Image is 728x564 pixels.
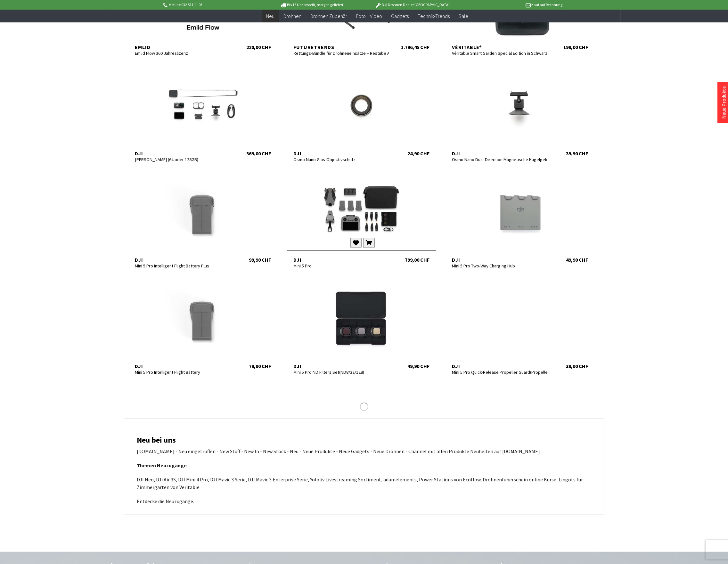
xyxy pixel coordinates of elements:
[162,1,262,9] p: Hotline 032 511 11 03
[452,263,548,269] div: Mini 5 Pro Two-Way Charging Hub
[266,13,274,19] span: Neu
[247,150,271,157] div: 369,00 CHF
[418,13,450,19] span: Technik-Trends
[566,363,588,369] div: 39,90 CHF
[137,497,591,505] p: Entdecke die Neuzugänge.
[452,257,548,263] div: DJI
[287,67,436,157] a: DJI Osmo Nano Glas-Objektivschutz 24,90 CHF
[294,50,389,56] div: Rettungs-Bundle für Drohneneinsätze – Restube Automatic 75 + AD4 Abwurfsystem
[294,150,389,157] div: DJI
[135,369,231,375] div: Mini 5 Pro Intelligent Flight Battery
[262,1,362,9] p: Bis 16 Uhr bestellt, morgen geliefert.
[294,363,389,369] div: DJI
[401,44,430,50] div: 1.796,45 CHF
[135,157,231,162] div: [PERSON_NAME] (64 oder 128GB)
[294,369,389,375] div: Mini 5 Pro ND Filters Set(ND8/32/128)
[129,280,278,369] a: DJI Mini 5 Pro Intelligent Flight Battery 79,90 CHF
[135,50,231,56] div: Emlid Flow 360 Jahreslizenz
[452,150,548,157] div: DJI
[452,363,548,369] div: DJI
[405,257,430,263] div: 799,00 CHF
[446,173,595,263] a: DJI Mini 5 Pro Two-Way Charging Hub 49,90 CHF
[454,10,473,23] a: Sale
[452,50,548,56] div: Véritable Smart Garden Special Edition in Schwarz/Kupfer
[408,363,430,369] div: 49,90 CHF
[459,13,469,19] span: Sale
[287,280,436,369] a: DJI Mini 5 Pro ND Filters Set(ND8/32/128) 49,90 CHF
[566,150,588,157] div: 39,90 CHF
[363,1,462,9] p: DJI Drohnen Dealer [GEOGRAPHIC_DATA]
[452,369,548,375] div: Mini 5 Pro Quick-Release Propeller Guard(Propeller Included)
[135,263,231,269] div: Mini 5 Pro Intelligent Flight Battery Plus
[310,13,348,19] span: Drohnen Zubehör
[566,257,588,263] div: 49,90 CHF
[287,173,436,263] a: DJI Mini 5 Pro 799,00 CHF
[446,280,595,369] a: DJI Mini 5 Pro Quick-Release Propeller Guard(Propeller Included) 39,90 CHF
[356,13,382,19] span: Foto + Video
[294,157,389,162] div: Osmo Nano Glas-Objektivschutz
[135,257,231,263] div: DJI
[283,13,301,19] span: Drohnen
[294,44,389,50] div: Futuretrends
[249,257,271,263] div: 99,90 CHF
[129,67,278,157] a: DJI [PERSON_NAME] (64 oder 128GB) 369,00 CHF
[137,462,187,469] strong: Themen Neuzugänge
[294,257,389,263] div: DJI
[721,86,727,119] a: Neue Produkte
[279,10,306,23] a: Drohnen
[135,363,231,369] div: DJI
[247,44,271,50] div: 220,00 CHF
[135,44,231,50] div: EMLID
[262,10,279,23] a: Neu
[446,67,595,157] a: DJI Osmo Nano Dual-Direction Magnetische Kugelgelenk-Adapterhalterung 39,90 CHF
[387,10,413,23] a: Gadgets
[352,10,387,23] a: Foto + Video
[137,476,591,491] p: DJI Neo, DJi Air 3S, DJI Mini 4 Pro, DJI Mavic 3 Serie, DJI Mavic 3 Enterprise Serie, Yololiv Liv...
[137,447,591,455] p: [DOMAIN_NAME] - Neu eingetroffen - New Stuff - New In - New Stock - Neu - Neue Produkte - Neue Ga...
[249,363,271,369] div: 79,90 CHF
[135,150,231,157] div: DJI
[564,44,588,50] div: 199,00 CHF
[306,10,352,23] a: Drohnen Zubehör
[452,44,548,50] div: Véritable®
[129,173,278,263] a: DJI Mini 5 Pro Intelligent Flight Battery Plus 99,90 CHF
[294,263,389,269] div: Mini 5 Pro
[452,157,548,162] div: Osmo Nano Dual-Direction Magnetische Kugelgelenk-Adapterhalterung
[413,10,454,23] a: Technik-Trends
[391,13,409,19] span: Gadgets
[137,436,591,444] h2: Neu bei uns
[462,1,562,9] p: Kauf auf Rechnung
[408,150,430,157] div: 24,90 CHF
